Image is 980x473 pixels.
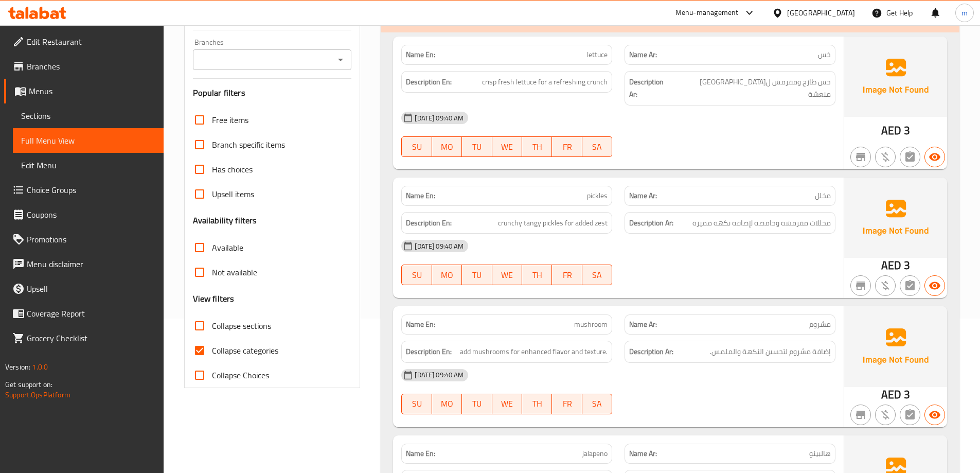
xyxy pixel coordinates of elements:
[27,36,155,48] span: Edit Restaurant
[850,405,871,425] button: Not branch specific item
[881,255,901,275] span: AED
[212,344,278,357] span: Collapse categories
[212,241,243,254] span: Available
[13,153,164,178] a: Edit Menu
[21,110,155,122] span: Sections
[406,217,452,230] strong: Description En:
[401,394,432,414] button: SU
[27,283,155,295] span: Upsell
[436,396,458,411] span: MO
[406,76,452,89] strong: Description En:
[13,103,164,128] a: Sections
[881,384,901,405] span: AED
[582,136,612,157] button: SA
[4,29,164,54] a: Edit Restaurant
[466,396,488,411] span: TU
[844,178,947,258] img: Ae5nvW7+0k+MAAAAAElFTkSuQmCC
[212,369,269,381] span: Collapse Choices
[4,227,164,252] a: Promotions
[498,217,608,230] span: crunchy tangy pickles for added zest
[900,275,920,296] button: Not has choices
[462,265,492,285] button: TU
[574,319,608,330] span: mushroom
[629,345,673,358] strong: Description Ar:
[212,188,254,200] span: Upsell items
[809,448,831,459] span: هالبينو
[875,275,896,296] button: Purchased item
[193,215,257,226] h3: Availability filters
[850,275,871,296] button: Not branch specific item
[552,265,582,285] button: FR
[629,217,673,230] strong: Description Ar:
[4,301,164,326] a: Coverage Report
[436,268,458,283] span: MO
[32,360,48,374] span: 1.0.0
[629,76,673,101] strong: Description Ar:
[522,394,552,414] button: TH
[333,52,348,67] button: Open
[462,136,492,157] button: TU
[4,178,164,202] a: Choice Groups
[482,76,608,89] span: crisp fresh lettuce for a refreshing crunch
[552,394,582,414] button: FR
[212,266,257,278] span: Not available
[844,37,947,117] img: Ae5nvW7+0k+MAAAAAElFTkSuQmCC
[900,147,920,167] button: Not has choices
[496,268,518,283] span: WE
[212,114,248,126] span: Free items
[29,85,155,97] span: Menus
[401,265,432,285] button: SU
[496,139,518,154] span: WE
[850,147,871,167] button: Not branch specific item
[4,326,164,351] a: Grocery Checklist
[629,190,657,201] strong: Name Ar:
[4,202,164,227] a: Coupons
[526,396,548,411] span: TH
[522,136,552,157] button: TH
[436,139,458,154] span: MO
[27,208,155,221] span: Coupons
[411,113,468,123] span: [DATE] 09:40 AM
[875,147,896,167] button: Purchased item
[406,345,452,358] strong: Description En:
[432,394,462,414] button: MO
[586,139,608,154] span: SA
[587,49,608,60] span: lettuce
[406,396,427,411] span: SU
[787,7,855,19] div: [GEOGRAPHIC_DATA]
[212,320,271,332] span: Collapse sections
[496,396,518,411] span: WE
[406,190,435,201] strong: Name En:
[900,405,920,425] button: Not has choices
[492,136,522,157] button: WE
[675,7,739,19] div: Menu-management
[432,136,462,157] button: MO
[629,319,657,330] strong: Name Ar:
[4,54,164,79] a: Branches
[5,388,70,401] a: Support.OpsPlatform
[406,268,427,283] span: SU
[904,120,910,141] span: 3
[411,370,468,380] span: [DATE] 09:40 AM
[406,139,427,154] span: SU
[492,394,522,414] button: WE
[556,396,578,411] span: FR
[582,448,608,459] span: jalapeno
[4,276,164,301] a: Upsell
[818,49,831,60] span: خس
[27,332,155,344] span: Grocery Checklist
[844,306,947,387] img: Ae5nvW7+0k+MAAAAAElFTkSuQmCC
[582,394,612,414] button: SA
[492,265,522,285] button: WE
[526,139,548,154] span: TH
[212,163,253,176] span: Has choices
[27,184,155,196] span: Choice Groups
[460,345,608,358] span: add mushrooms for enhanced flavor and texture.
[904,255,910,275] span: 3
[406,319,435,330] strong: Name En:
[27,307,155,320] span: Coverage Report
[809,319,831,330] span: مشروم
[193,87,352,99] h3: Popular filters
[556,268,578,283] span: FR
[432,265,462,285] button: MO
